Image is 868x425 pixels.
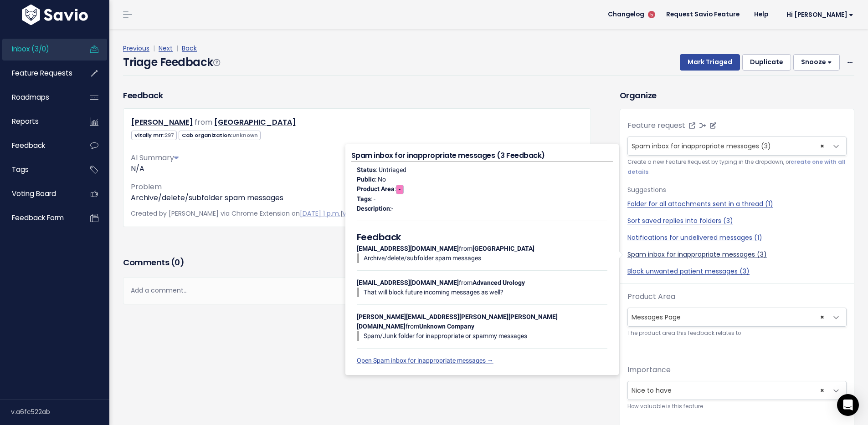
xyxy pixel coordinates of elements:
[2,159,76,180] a: Tags
[12,44,49,54] span: Inbox (3/0)
[364,253,607,263] p: Archive/delete/subfolder spam messages
[776,8,861,22] a: Hi [PERSON_NAME]
[357,357,493,364] a: Open Spam inbox for inappropriate messages →
[628,381,828,400] span: Nice to have
[627,250,847,259] a: Spam inbox for inappropriate messages (3)
[179,131,261,140] span: Cab organization:
[2,207,76,228] a: Feedback form
[2,87,76,108] a: Roadmaps
[232,132,258,139] span: Unknown
[195,117,212,127] span: from
[396,185,404,194] span: -
[820,381,824,400] span: ×
[351,162,613,369] div: : Untriaged : No : : - : from from from
[473,245,534,252] strong: [GEOGRAPHIC_DATA]
[627,329,847,338] small: The product area this feedback relates to
[742,54,791,71] button: Duplicate
[175,44,180,53] span: |
[419,323,474,330] strong: Unknown Company
[357,176,375,183] strong: Public
[151,44,157,53] span: |
[342,209,408,218] a: View in source app
[131,152,179,163] span: AI Summary
[364,331,607,341] p: Spam/Junk folder for inappropriate or spammy messages
[793,54,840,71] button: Snooze
[680,54,740,71] button: Mark Triaged
[2,135,76,156] a: Feedback
[627,402,847,411] small: How valuable is this feature
[391,205,393,212] span: -
[159,44,173,53] a: Next
[2,39,76,60] a: Inbox (3/0)
[12,165,29,174] span: Tags
[131,131,177,140] span: Vitally mrr:
[628,308,828,326] span: Messages Page
[20,5,90,25] img: logo-white.9d6f32f41409.svg
[11,400,109,424] div: v.a6fc522ab
[820,308,824,326] span: ×
[357,205,390,212] strong: Description
[357,166,376,173] strong: Status
[131,163,583,174] div: N/A
[12,92,49,102] span: Roadmaps
[164,132,174,139] span: 297
[12,141,45,150] span: Feedback
[357,230,607,244] h5: Feedback
[2,111,76,132] a: Reports
[12,116,39,126] span: Reports
[123,44,149,53] a: Previous
[620,89,854,101] h3: Organize
[123,256,591,269] h3: Comments ( )
[131,192,583,203] p: Archive/delete/subfolder spam messages
[627,381,847,400] span: Nice to have
[747,8,776,21] a: Help
[214,117,296,127] a: [GEOGRAPHIC_DATA]
[632,142,771,151] span: Spam inbox for inappropriate messages (3)
[175,257,180,268] span: 0
[364,288,607,297] p: That will block future incoming messages as well?
[357,195,371,202] strong: Tags
[2,63,76,84] a: Feature Requests
[131,209,408,218] span: Created by [PERSON_NAME] via Chrome Extension on |
[627,157,847,177] small: Create a new Feature Request by typing in the dropdown, or .
[627,158,846,175] a: create one with all details
[2,183,76,204] a: Voting Board
[820,137,824,155] span: ×
[182,44,197,53] a: Back
[659,8,747,21] a: Request Savio Feature
[627,184,847,196] p: Suggestions
[123,277,591,304] div: Add a comment...
[627,291,675,302] label: Product Area
[627,233,847,243] a: Notifications for undelivered messages (1)
[12,213,64,223] span: Feedback form
[786,11,853,18] span: Hi [PERSON_NAME]
[357,279,459,286] strong: [EMAIL_ADDRESS][DOMAIN_NAME]
[357,185,395,192] strong: Product Area
[627,364,671,375] label: Importance
[473,279,525,286] strong: Advanced Urology
[837,394,859,416] div: Open Intercom Messenger
[300,209,340,218] a: [DATE] 1 p.m.
[627,120,685,131] label: Feature request
[627,267,847,276] a: Block unwanted patient messages (3)
[12,68,72,78] span: Feature Requests
[357,313,558,330] strong: [PERSON_NAME][EMAIL_ADDRESS][PERSON_NAME][PERSON_NAME][DOMAIN_NAME]
[131,117,193,127] a: [PERSON_NAME]
[608,11,644,18] span: Changelog
[357,245,459,252] strong: [EMAIL_ADDRESS][DOMAIN_NAME]
[123,54,220,71] h4: Triage Feedback
[627,216,847,226] a: Sort saved replies into folders (3)
[627,199,847,209] a: Folder for all attachments sent in a thread (1)
[131,182,162,192] span: Problem
[123,89,163,101] h3: Feedback
[351,150,613,162] h4: Spam inbox for inappropriate messages (3 Feedback)
[12,189,56,198] span: Voting Board
[648,11,655,18] span: 5
[627,308,847,327] span: Messages Page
